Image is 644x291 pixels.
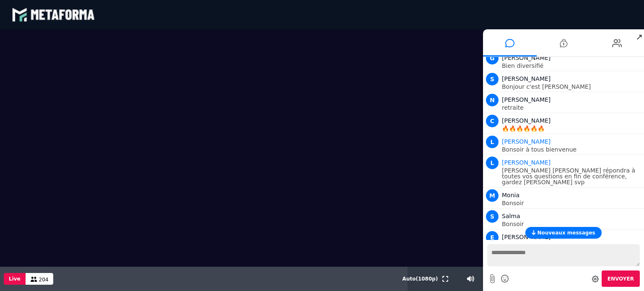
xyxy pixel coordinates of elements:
[502,167,642,185] p: [PERSON_NAME] [PERSON_NAME] répondra à toutes vos questions en fin de conférence, gardez [PERSON_...
[502,159,551,166] span: Animateur
[502,96,551,103] span: [PERSON_NAME]
[537,230,595,236] span: Nouveaux messages
[502,221,642,227] p: Bonsoir
[486,94,499,106] span: N
[401,267,440,291] button: Auto(1080p)
[486,136,499,148] span: L
[502,200,642,206] p: Bonsoir
[402,276,438,282] span: Auto ( 1080 p)
[502,213,520,219] span: Salma
[502,84,642,90] p: Bonjour c'est [PERSON_NAME]
[486,189,499,202] span: M
[502,63,642,69] p: Bien diversifié
[634,29,644,44] span: ↗
[486,210,499,223] span: S
[502,105,642,111] p: retraite
[608,276,634,282] span: Envoyer
[502,138,551,145] span: Animateur
[486,157,499,169] span: L
[4,273,26,285] button: Live
[486,52,499,64] span: G
[486,73,499,85] span: S
[39,277,49,283] span: 204
[602,270,640,287] button: Envoyer
[502,192,519,198] span: Monia
[486,115,499,127] span: C
[502,117,551,124] span: [PERSON_NAME]
[502,147,642,152] p: Bonsoir à tous bienvenue
[502,75,551,82] span: [PERSON_NAME]
[525,227,601,239] button: Nouveaux messages
[502,126,642,131] p: 🔥🔥🔥🔥🔥🔥
[502,54,551,61] span: [PERSON_NAME]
